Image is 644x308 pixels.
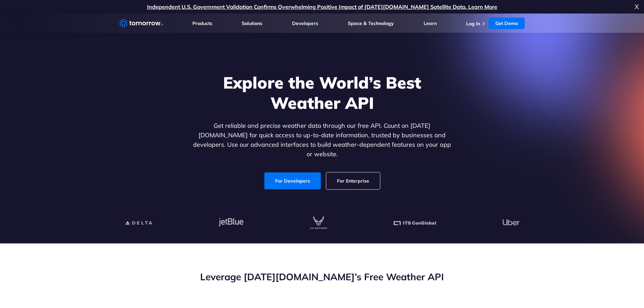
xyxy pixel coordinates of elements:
a: Products [192,20,212,26]
h1: Explore the World’s Best Weather API [192,72,453,113]
a: For Developers [264,172,321,189]
a: Solutions [242,20,262,26]
a: Developers [292,20,318,26]
a: Log In [466,21,480,27]
a: For Enterprise [326,172,380,189]
a: Independent U.S. Government Validation Confirms Overwhelming Positive Impact of [DATE][DOMAIN_NAM... [147,3,497,10]
a: Home link [119,18,163,28]
p: Get reliable and precise weather data through our free API. Count on [DATE][DOMAIN_NAME] for quic... [192,121,453,159]
h2: Leverage [DATE][DOMAIN_NAME]’s Free Weather API [119,270,525,283]
a: Get Demo [488,18,525,29]
a: Space & Technology [348,20,394,26]
a: Learn [424,20,437,26]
